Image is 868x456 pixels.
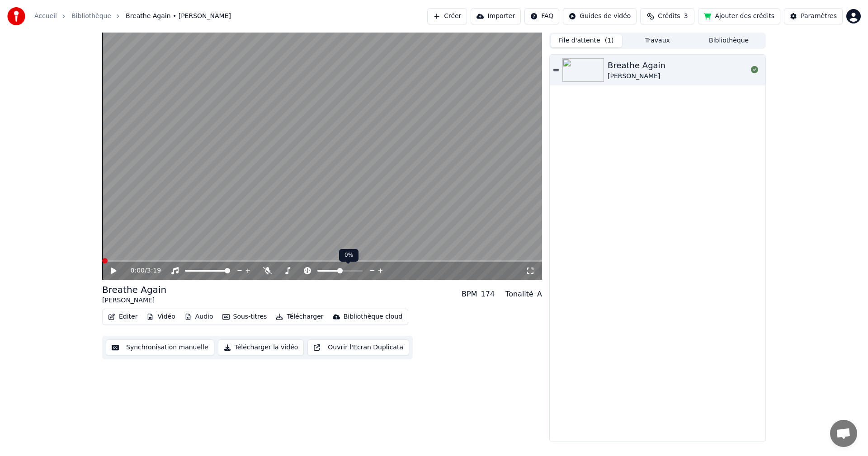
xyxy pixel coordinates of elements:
div: Bibliothèque cloud [344,312,402,321]
button: FAQ [524,8,559,24]
a: Accueil [34,12,57,21]
div: 174 [481,289,495,300]
button: Audio [181,310,217,323]
button: File d'attente [551,34,622,47]
button: Vidéo [143,310,179,323]
button: Paramètres [784,8,843,24]
button: Éditer [104,310,141,323]
div: Tonalité [505,289,533,300]
div: Paramètres [801,12,837,21]
button: Travaux [622,34,693,47]
a: Bibliothèque [71,12,111,21]
div: [PERSON_NAME] [608,72,665,81]
div: 0% [339,249,359,262]
span: Crédits [658,12,680,21]
button: Ajouter des crédits [698,8,780,24]
div: Breathe Again [608,59,665,72]
div: A [537,289,542,300]
button: Créer [427,8,467,24]
button: Bibliothèque [693,34,764,47]
div: BPM [462,289,477,300]
span: 3:19 [147,266,161,275]
div: / [131,266,152,275]
div: Ouvrir le chat [830,420,857,447]
button: Sous-titres [219,310,271,323]
button: Ouvrir l'Ecran Duplicata [307,339,409,356]
div: Breathe Again [102,283,166,296]
button: Synchronisation manuelle [106,339,214,356]
span: 0:00 [131,266,145,275]
span: 3 [684,12,688,21]
span: Breathe Again • [PERSON_NAME] [126,12,231,21]
div: [PERSON_NAME] [102,296,166,305]
span: ( 1 ) [605,36,614,45]
button: Importer [471,8,521,24]
button: Télécharger [272,310,327,323]
button: Guides de vidéo [563,8,637,24]
button: Crédits3 [640,8,694,24]
nav: breadcrumb [34,12,231,21]
img: youka [7,7,25,25]
button: Télécharger la vidéo [218,339,304,356]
